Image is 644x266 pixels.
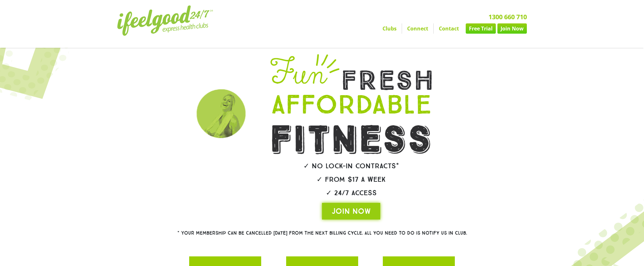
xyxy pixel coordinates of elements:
a: Connect [402,23,433,34]
a: Clubs [377,23,402,34]
a: JOIN NOW [322,203,380,220]
a: Contact [434,23,464,34]
h2: * Your membership can be cancelled [DATE] from the next billing cycle. All you need to do is noti... [154,231,490,236]
h2: ✓ 24/7 Access [252,189,450,196]
a: Join Now [497,23,527,34]
h2: ✓ No lock-in contracts* [252,162,450,170]
span: JOIN NOW [332,206,371,216]
h2: ✓ From $17 a week [252,176,450,183]
nav: Menu [263,23,527,34]
a: Free Trial [466,23,496,34]
a: 1300 660 710 [488,12,527,21]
